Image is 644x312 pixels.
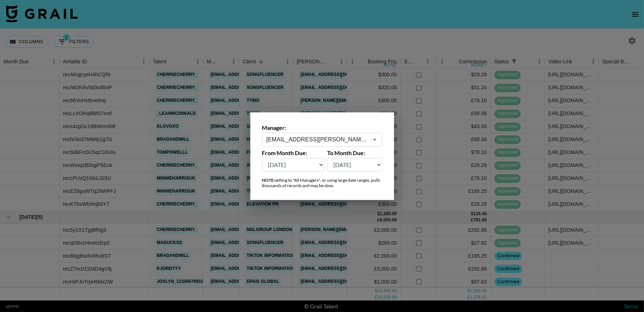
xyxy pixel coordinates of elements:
strong: NOTE: [262,177,275,183]
button: Open [370,135,380,145]
label: From Month Due: [262,149,325,157]
label: To Month Due: [327,149,382,157]
div: setting to "All Managers", or using large date ranges, pulls thousands of records and may be slow. [262,177,382,188]
label: Manager: [262,124,382,131]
